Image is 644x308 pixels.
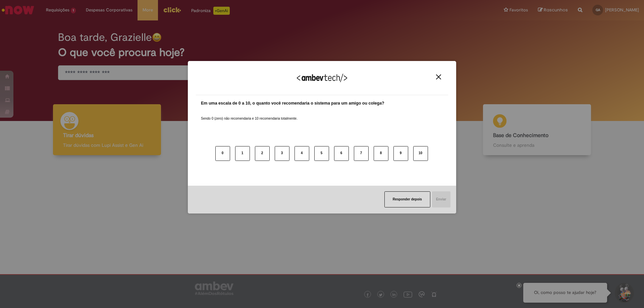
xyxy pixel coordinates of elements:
[374,146,388,161] button: 8
[436,74,441,79] img: Close
[354,146,369,161] button: 7
[334,146,349,161] button: 6
[201,100,384,107] label: Em uma escala de 0 a 10, o quanto você recomendaria o sistema para um amigo ou colega?
[294,146,309,161] button: 4
[275,146,289,161] button: 3
[255,146,270,161] button: 2
[413,146,428,161] button: 10
[314,146,329,161] button: 5
[434,74,443,80] button: Close
[215,146,230,161] button: 0
[201,108,298,121] label: Sendo 0 (zero) não recomendaria e 10 recomendaria totalmente.
[393,146,408,161] button: 9
[235,146,250,161] button: 1
[297,74,347,82] img: Logo Ambevtech
[384,191,430,207] button: Responder depois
